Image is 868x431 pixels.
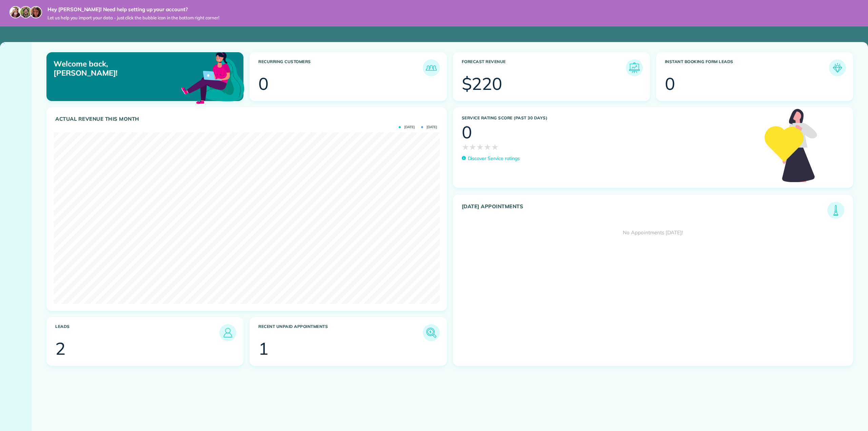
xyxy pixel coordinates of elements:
div: $220 [462,75,502,92]
h3: Forecast Revenue [462,59,626,76]
h3: Service Rating score (past 30 days) [462,116,758,120]
img: icon_leads-1bed01f49abd5b7fead27621c3d59655bb73ed531f8eeb49469d10e621d6b896.png [221,326,235,339]
img: icon_recurring_customers-cf858462ba22bcd05b5a5880d41d6543d210077de5bb9ebc9590e49fd87d84ed.png [425,61,438,75]
span: ★ [462,141,469,153]
h3: Recent unpaid appointments [258,324,422,341]
span: [DATE] [399,125,415,129]
img: icon_unpaid_appointments-47b8ce3997adf2238b356f14209ab4cced10bd1f174958f3ca8f1d0dd7fffeee.png [425,326,438,339]
h3: [DATE] Appointments [462,203,828,219]
span: ★ [469,141,476,153]
a: Discover Service ratings [462,155,520,162]
img: icon_todays_appointments-901f7ab196bb0bea1936b74009e4eb5ffbc2d2711fa7634e0d609ed5ef32b18b.png [829,203,843,217]
div: 1 [258,340,269,357]
div: 0 [665,75,675,92]
p: Discover Service ratings [468,155,520,162]
img: icon_forecast_revenue-8c13a41c7ed35a8dcfafea3cbb826a0462acb37728057bba2d056411b612bbbe.png [628,61,641,75]
strong: Hey [PERSON_NAME]! Need help setting up your account? [47,6,219,13]
span: [DATE] [421,125,437,129]
img: icon_form_leads-04211a6a04a5b2264e4ee56bc0799ec3eb69b7e499cbb523a139df1d13a81ae0.png [831,61,844,75]
span: ★ [476,141,484,153]
div: 2 [55,340,65,357]
img: michelle-19f622bdf1676172e81f8f8fba1fb50e276960ebfe0243fe18214015130c80e4.jpg [30,6,42,18]
img: dashboard_welcome-42a62b7d889689a78055ac9021e634bf52bae3f8056760290aed330b23ab8690.png [180,44,246,110]
div: No Appointments [DATE]! [453,219,853,247]
h3: Leads [55,324,219,341]
div: 0 [462,124,472,141]
img: maria-72a9807cf96188c08ef61303f053569d2e2a8a1cde33d635c8a3ac13582a053d.jpg [9,6,22,18]
img: jorge-587dff0eeaa6aab1f244e6dc62b8924c3b6ad411094392a53c71c6c4a576187d.jpg [20,6,32,18]
p: Welcome back, [PERSON_NAME]! [54,59,181,77]
h3: Instant Booking Form Leads [665,59,829,76]
h3: Actual Revenue this month [55,116,440,122]
span: ★ [484,141,491,153]
h3: Recurring Customers [258,59,422,76]
span: Let us help you import your data - just click the bubble icon in the bottom right corner! [47,15,219,21]
span: ★ [491,141,499,153]
div: 0 [258,75,269,92]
